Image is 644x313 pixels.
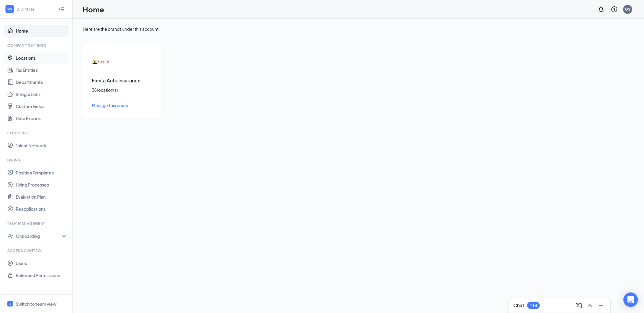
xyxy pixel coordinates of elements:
[575,302,583,309] svg: ComposeMessage
[83,4,104,14] h1: Home
[7,233,13,239] svg: UserCheck
[92,103,128,108] span: Manage this brand
[623,292,638,307] div: Open Intercom Messenger
[16,88,67,100] a: Integrations
[7,248,66,253] div: Access control
[16,233,62,239] div: Onboarding
[7,221,66,226] div: Team Management
[598,6,605,13] svg: Notifications
[625,7,630,12] div: GS
[16,301,56,307] div: Switch to team view
[16,52,67,64] a: Locations
[611,6,618,13] svg: QuestionInfo
[92,102,152,109] a: Manage this brand
[16,100,67,112] a: Custom Fields
[16,179,67,191] a: Hiring Processes
[597,302,604,309] svg: Minimize
[92,77,152,84] h3: Fiesta Auto Insurance
[92,53,110,71] img: Fiesta Auto Insurance logo
[17,6,53,12] div: ADMIN
[16,203,67,215] a: Reapplications
[16,139,67,152] a: Talent Network
[7,43,66,48] div: Company Settings
[16,76,67,88] a: Departments
[16,167,67,179] a: Position Templates
[7,6,13,12] svg: WorkstreamLogo
[8,302,12,306] svg: WorkstreamLogo
[92,87,152,93] div: 38 location(s)
[530,303,537,308] div: 114
[58,6,64,12] svg: Collapse
[585,301,595,310] button: ChevronUp
[513,302,524,309] h3: Chat
[16,269,67,281] a: Roles and Permissions
[16,191,67,203] a: Evaluation Plan
[83,26,634,32] div: Here are the brands under this account.
[16,64,67,76] a: Tax Entities
[16,112,67,124] a: Data Exports
[7,158,66,163] div: Hiring
[7,130,66,136] div: Sourcing
[574,301,584,310] button: ComposeMessage
[586,302,594,309] svg: ChevronUp
[596,301,606,310] button: Minimize
[16,25,67,37] a: Home
[16,257,67,269] a: Users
